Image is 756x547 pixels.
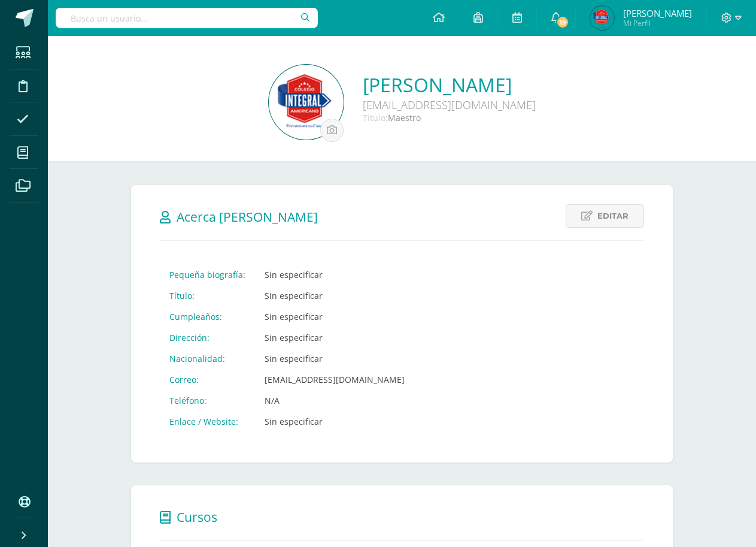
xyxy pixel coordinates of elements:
img: f6b556117c1a90598204586c9fb4ed9a.png [269,65,344,140]
td: Sin especificar [255,327,414,348]
td: Enlace / Website: [160,411,255,432]
td: Pequeña biografía: [160,264,255,285]
div: [EMAIL_ADDRESS][DOMAIN_NAME] [363,98,536,112]
td: Título: [160,285,255,306]
td: [EMAIL_ADDRESS][DOMAIN_NAME] [255,369,414,390]
span: [PERSON_NAME] [623,7,692,19]
a: Editar [566,204,644,228]
td: Sin especificar [255,411,414,432]
td: Cumpleaños: [160,306,255,327]
span: Mi Perfil [623,18,692,28]
td: Teléfono: [160,390,255,411]
td: Correo: [160,369,255,390]
span: Maestro [388,112,421,123]
td: Dirección: [160,327,255,348]
td: N/A [255,390,414,411]
td: Sin especificar [255,285,414,306]
span: Acerca [PERSON_NAME] [177,208,318,225]
td: Sin especificar [255,264,414,285]
span: 19 [556,16,569,29]
td: Nacionalidad: [160,348,255,369]
img: 38eaf94feb06c03c893c1ca18696d927.png [590,6,614,30]
input: Busca un usuario... [56,8,318,28]
td: Sin especificar [255,348,414,369]
span: Editar [597,205,629,227]
span: Cursos [177,509,217,525]
td: Sin especificar [255,306,414,327]
a: [PERSON_NAME] [363,72,536,98]
span: Título: [363,112,388,123]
